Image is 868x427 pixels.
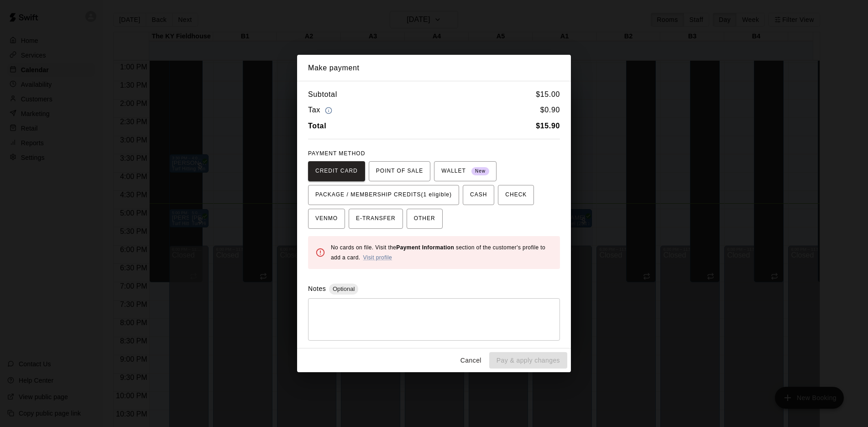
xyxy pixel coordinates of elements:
[407,209,443,229] button: OTHER
[434,161,497,181] button: WALLET New
[308,285,326,292] label: Notes
[376,164,423,179] span: POINT OF SALE
[498,185,534,205] button: CHECK
[308,89,337,100] h6: Subtotal
[331,244,545,261] span: No cards on file. Visit the section of the customer's profile to add a card.
[471,165,489,178] span: New
[540,104,560,116] h6: $ 0.90
[396,244,454,251] b: Payment Information
[369,161,430,181] button: POINT OF SALE
[463,185,494,205] button: CASH
[308,122,326,130] b: Total
[308,104,335,116] h6: Tax
[329,285,358,292] span: Optional
[441,164,489,179] span: WALLET
[536,89,560,100] h6: $ 15.00
[297,55,571,81] h2: Make payment
[349,209,403,229] button: E-TRANSFER
[505,188,527,202] span: CHECK
[363,254,392,261] a: Visit profile
[308,150,365,157] span: PAYMENT METHOD
[456,352,486,369] button: Cancel
[356,211,396,226] span: E-TRANSFER
[414,211,435,226] span: OTHER
[470,188,487,202] span: CASH
[308,209,345,229] button: VENMO
[315,164,358,179] span: CREDIT CARD
[315,188,452,202] span: PACKAGE / MEMBERSHIP CREDITS (1 eligible)
[315,211,338,226] span: VENMO
[536,122,560,130] b: $ 15.90
[308,161,365,181] button: CREDIT CARD
[308,185,459,205] button: PACKAGE / MEMBERSHIP CREDITS(1 eligible)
